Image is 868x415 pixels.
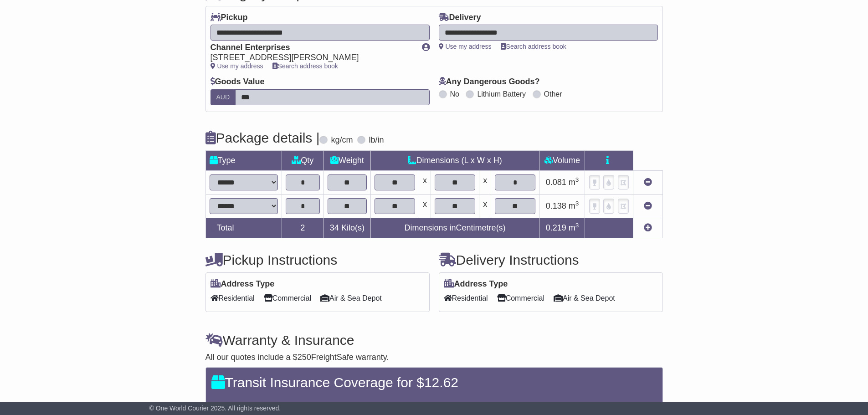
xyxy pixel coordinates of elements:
span: Air & Sea Depot [320,291,382,305]
span: m [569,223,579,232]
h4: Warranty & Insurance [205,333,663,348]
td: Volume [539,150,585,170]
label: Pickup [211,13,248,23]
td: Dimensions (L x W x H) [370,150,539,170]
label: Lithium Battery [477,90,526,98]
sup: 3 [575,222,579,229]
td: x [419,170,431,194]
label: Goods Value [211,77,265,87]
span: 250 [298,353,311,362]
label: AUD [211,89,236,105]
a: Use my address [211,62,263,70]
td: x [419,194,431,218]
label: No [450,90,459,98]
sup: 3 [575,200,579,207]
td: x [479,194,491,218]
label: Any Dangerous Goods? [439,77,540,87]
td: Kilo(s) [324,218,371,238]
td: Type [205,150,282,170]
div: [STREET_ADDRESS][PERSON_NAME] [211,53,413,63]
td: Total [205,218,282,238]
span: 0.138 [546,201,566,210]
td: x [479,170,491,194]
span: 0.219 [546,223,566,232]
a: Use my address [439,43,492,50]
a: Add new item [644,223,652,232]
td: 2 [282,218,324,238]
span: m [569,201,579,210]
label: Address Type [444,279,508,289]
span: Commercial [264,291,311,305]
div: All our quotes include a $ FreightSafe warranty. [205,353,663,363]
a: Search address book [272,62,338,70]
span: Residential [211,291,255,305]
h4: Pickup Instructions [205,252,430,267]
span: Residential [444,291,488,305]
td: Weight [324,150,371,170]
td: Qty [282,150,324,170]
span: © One World Courier 2025. All rights reserved. [149,405,281,412]
span: Air & Sea Depot [554,291,615,305]
label: lb/in [369,135,384,145]
span: Commercial [497,291,544,305]
h4: Transit Insurance Coverage for $ [211,375,657,390]
h4: Delivery Instructions [439,252,663,267]
label: kg/cm [331,135,353,145]
span: m [569,178,579,187]
label: Delivery [439,13,481,23]
div: Channel Enterprises [211,43,413,53]
a: Remove this item [644,201,652,210]
a: Remove this item [644,178,652,187]
sup: 3 [575,176,579,183]
h4: Package details | [205,130,320,145]
label: Other [544,90,562,98]
span: 0.081 [546,178,566,187]
span: 34 [330,223,339,232]
td: Dimensions in Centimetre(s) [370,218,539,238]
label: Address Type [211,279,275,289]
span: 12.62 [424,375,458,390]
a: Search address book [501,43,566,50]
